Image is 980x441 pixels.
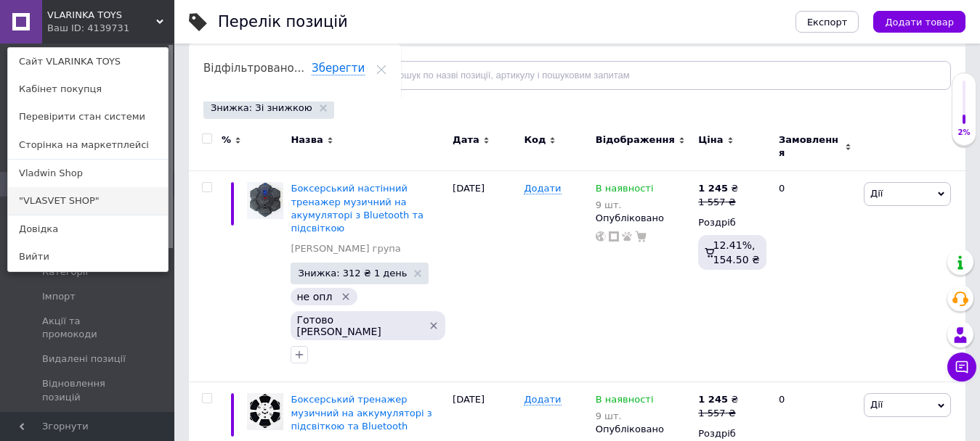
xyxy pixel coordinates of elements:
[596,199,654,210] div: 9 шт.
[211,102,312,115] span: Знижка: Зі знижкою
[524,133,546,147] span: Код
[870,188,883,199] span: Дії
[698,216,766,229] div: Роздріб
[596,133,675,147] span: Відображення
[779,133,841,160] span: Замовлення
[42,315,134,341] span: Акції та промокоди
[8,187,168,215] a: "VLASVET SHOP"
[795,11,859,33] button: Експорт
[596,183,654,198] span: В наявності
[885,17,954,28] span: Додати товар
[366,61,951,90] input: Пошук по назві позиції, артикулу і пошуковим запитам
[8,48,168,75] a: Сайт VLARINKA TOYS
[8,131,168,159] a: Сторінка на маркетплейсі
[524,394,561,405] span: Додати
[952,128,976,138] div: 2%
[296,291,332,302] span: не опл
[428,320,440,331] svg: Видалити мітку
[596,423,692,436] div: Опубліковано
[770,171,860,382] div: 0
[698,394,728,405] b: 1 245
[8,160,168,187] a: Vladwin Shop
[42,265,88,279] span: Категорії
[8,215,168,243] a: Довідка
[698,407,738,420] div: 1 557 ₴
[524,183,561,194] span: Додати
[42,353,126,366] span: Видалені позиції
[218,15,348,30] div: Перелік позицій
[8,103,168,131] a: Перевірити стан системи
[42,290,76,303] span: Імпорт
[47,22,108,35] div: Ваш ID: 4139731
[698,133,723,147] span: Ціна
[222,133,231,147] span: %
[698,182,738,195] div: ₴
[291,242,400,255] a: [PERSON_NAME] група
[312,62,365,75] span: Зберегти
[8,243,168,271] a: Вийти
[247,393,283,429] img: Боксерский тренажер музыкальный на аккумуляторе с подсветкой и Bluetooth
[870,399,883,410] span: Дії
[873,11,965,33] button: Додати товар
[596,394,654,409] span: В наявності
[247,182,283,218] img: Боксерский настенный тренажер музыкальный на аккумуляторе с Bluetooth и подсветкой
[291,133,323,147] span: Назва
[296,314,420,337] span: Готово [PERSON_NAME]
[453,133,479,147] span: Дата
[203,62,304,75] span: Відфільтровано...
[807,17,848,28] span: Експорт
[291,183,424,234] a: Боксерський настінний тренажер музичний на акумуляторі з Bluetooth та підсвіткою
[698,183,728,194] b: 1 245
[340,291,352,302] svg: Видалити мітку
[47,9,156,22] span: VLARINKA TOYS
[8,75,168,103] a: Кабінет покупця
[42,377,134,403] span: Відновлення позицій
[698,427,766,440] div: Роздріб
[291,394,432,431] a: Боксерський тренажер музичний на аккумуляторі з підсвіткою та Bluetooth
[947,353,976,382] button: Чат з покупцем
[596,411,654,421] div: 9 шт.
[713,239,760,265] span: 12.41%, 154.50 ₴
[698,196,738,209] div: 1 557 ₴
[596,212,692,225] div: Опубліковано
[298,268,407,278] span: Знижка: 312 ₴ 1 день
[698,393,738,406] div: ₴
[449,171,520,382] div: [DATE]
